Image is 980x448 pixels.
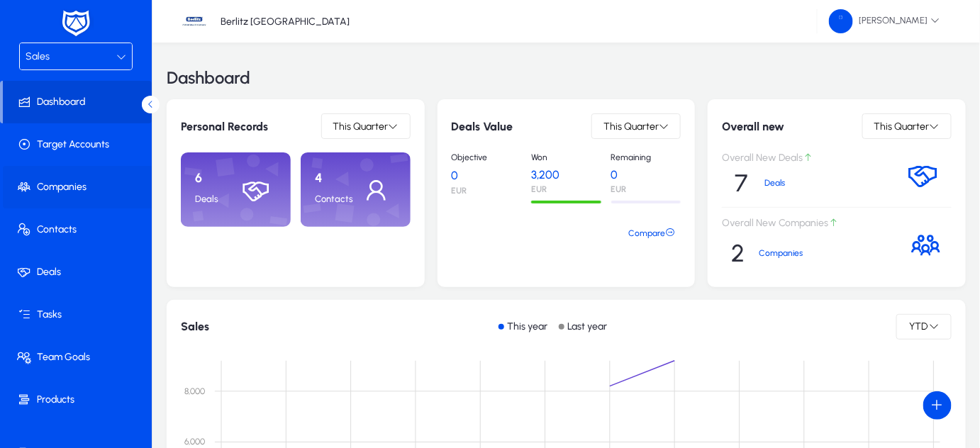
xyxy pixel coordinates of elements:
[3,265,155,279] span: Deals
[908,320,930,332] span: YTD
[611,152,681,162] p: Remaining
[221,16,350,28] p: Berlitz [GEOGRAPHIC_DATA]
[38,82,50,94] img: tab_domain_overview_orange.svg
[507,320,547,332] p: This year
[829,9,940,33] span: [PERSON_NAME]
[829,9,853,33] img: 58.png
[40,23,69,34] div: v 4.0.25
[37,37,156,48] div: Domain: [DOMAIN_NAME]
[531,168,601,181] p: 3,200
[181,8,208,35] img: 37.jpg
[567,320,607,332] p: Last year
[611,184,681,194] p: EUR
[3,95,152,109] span: Dashboard
[23,37,34,48] img: website_grey.svg
[722,120,784,133] h6: Overall new
[26,50,50,62] span: Sales
[54,84,127,93] div: Domain Overview
[452,169,522,183] p: 0
[722,218,896,230] p: Overall New Companies
[195,171,235,186] p: 6
[315,171,355,186] p: 4
[735,169,747,198] p: 7
[184,437,205,447] text: 6,000
[628,223,675,244] span: Compare
[3,223,155,237] span: Contacts
[157,84,239,93] div: Keywords by Traffic
[3,138,155,152] span: Target Accounts
[759,248,822,258] p: Companies
[722,152,889,164] p: Overall New Deals
[531,184,601,194] p: EUR
[181,120,268,133] h6: Personal Records
[184,386,205,396] text: 8,000
[732,239,745,268] p: 2
[141,82,152,94] img: tab_keywords_by_traffic_grey.svg
[3,180,155,194] span: Companies
[603,121,659,133] span: This Quarter
[333,121,389,133] span: This Quarter
[23,23,34,34] img: logo_orange.svg
[452,152,522,163] p: Objective
[3,308,155,322] span: Tasks
[167,69,250,86] h3: Dashboard
[611,168,681,181] p: 0
[195,194,235,205] p: Deals
[3,350,155,364] span: Team Goals
[181,320,209,333] h1: Sales
[3,393,155,407] span: Products
[874,121,930,133] span: This Quarter
[452,186,522,196] p: EUR
[764,178,811,188] p: Deals
[531,152,601,162] p: Won
[452,120,513,133] h6: Deals Value
[315,194,355,205] p: Contacts
[58,9,94,38] img: white-logo.png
